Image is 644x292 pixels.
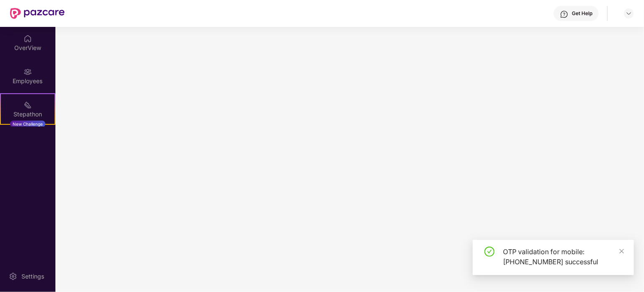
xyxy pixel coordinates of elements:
[626,10,632,17] img: svg+xml;base64,PHN2ZyBpZD0iRHJvcGRvd24tMzJ4MzIiIHhtbG5zPSJodHRwOi8vd3d3LnczLm9yZy8yMDAwL3N2ZyIgd2...
[9,272,17,281] img: svg+xml;base64,PHN2ZyBpZD0iU2V0dGluZy0yMHgyMCIgeG1sbnM9Imh0dHA6Ly93d3cudzMub3JnLzIwMDAvc3ZnIiB3aW...
[484,247,495,257] span: check-circle
[24,34,32,43] img: svg+xml;base64,PHN2ZyBpZD0iSG9tZSIgeG1sbnM9Imh0dHA6Ly93d3cudzMub3JnLzIwMDAvc3ZnIiB3aWR0aD0iMjAiIG...
[10,8,65,19] img: New Pazcare Logo
[619,248,625,254] span: close
[24,101,32,109] img: svg+xml;base64,PHN2ZyB4bWxucz0iaHR0cDovL3d3dy53My5vcmcvMjAwMC9zdmciIHdpZHRoPSIyMSIgaGVpZ2h0PSIyMC...
[1,110,55,118] div: Stepathon
[560,10,568,18] img: svg+xml;base64,PHN2ZyBpZD0iSGVscC0zMngzMiIgeG1sbnM9Imh0dHA6Ly93d3cudzMub3JnLzIwMDAvc3ZnIiB3aWR0aD...
[19,272,47,281] div: Settings
[24,68,32,76] img: svg+xml;base64,PHN2ZyBpZD0iRW1wbG95ZWVzIiB4bWxucz0iaHR0cDovL3d3dy53My5vcmcvMjAwMC9zdmciIHdpZHRoPS...
[503,247,624,267] div: OTP validation for mobile: [PHONE_NUMBER] successful
[10,121,45,127] div: New Challenge
[572,10,592,17] div: Get Help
